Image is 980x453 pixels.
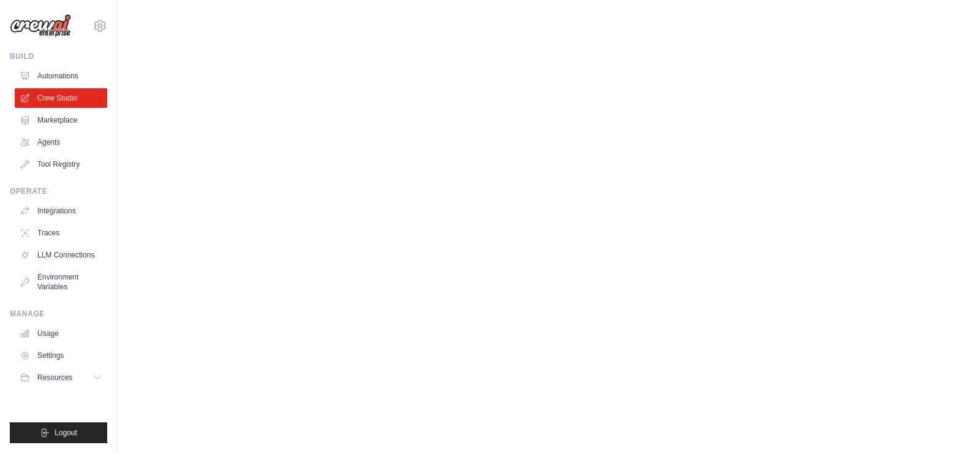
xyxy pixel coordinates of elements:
a: LLM Connections [15,245,107,265]
button: Logout [10,422,107,443]
a: Crew Studio [15,88,107,108]
a: Marketplace [15,110,107,130]
a: Automations [15,66,107,86]
img: Logo [10,14,71,37]
a: Tool Registry [15,154,107,174]
a: Settings [15,346,107,365]
button: Resources [15,368,107,387]
a: Traces [15,223,107,243]
a: Integrations [15,201,107,221]
span: Resources [37,373,72,383]
div: Manage [10,309,107,319]
a: Environment Variables [15,267,107,297]
a: Agents [15,132,107,152]
div: Build [10,51,107,61]
span: Logout [55,428,77,438]
iframe: Chat Widget [919,394,980,453]
div: Operate [10,186,107,196]
a: Usage [15,324,107,343]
